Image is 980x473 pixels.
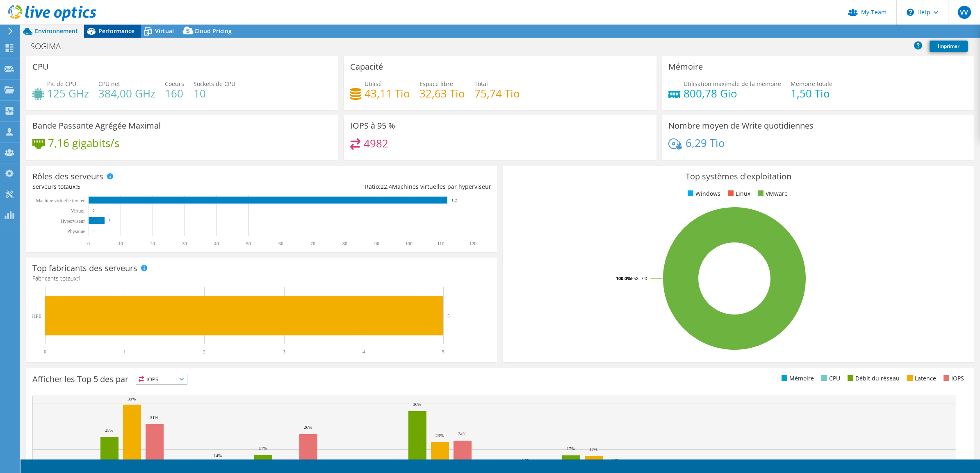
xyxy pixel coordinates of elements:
h4: 384,00 GHz [98,89,155,98]
text: 26% [304,425,312,430]
h4: 10 [194,89,235,98]
span: IOPS [136,374,187,384]
text: 70 [310,241,315,247]
span: 22.4 [381,183,392,190]
text: 0 [44,349,46,355]
h4: 4982 [364,139,388,148]
h3: Bande Passante Agrégée Maximal [32,121,161,130]
span: Performance [98,27,134,35]
text: 80 [342,241,347,247]
span: Coeurs [165,80,184,88]
text: 0 [93,229,95,233]
text: 17% [589,447,597,452]
text: Hyperviseur [61,218,85,224]
text: 100 [405,241,413,247]
li: Débit du réseau [846,374,900,383]
li: Latence [905,374,936,383]
text: 39% [128,396,136,401]
span: VV [958,6,971,19]
li: Linux [726,189,750,198]
h3: Top systèmes d'exploitation [509,172,968,181]
text: 120 [469,241,476,247]
text: 0 [93,208,95,213]
text: 0 [87,241,90,247]
text: 23% [435,433,444,438]
span: Sockets de CPU [194,80,235,88]
text: 25% [105,428,113,432]
h1: SOGIMA [27,42,73,51]
h4: 800,78 Gio [684,89,781,98]
span: Espace libre [419,80,453,88]
text: 90 [374,241,379,247]
text: 5 [109,219,111,223]
text: 17% [567,446,575,451]
text: 12% [612,457,620,462]
div: Ratio: Machines virtuelles par hyperviseur [262,182,491,191]
span: Utilisation maximale de la mémoire [684,80,781,88]
h4: 43,11 Tio [365,89,410,98]
text: Physique [67,229,85,234]
span: 1 [78,274,81,282]
h4: 7,16 gigabits/s [48,138,119,147]
h4: 1,50 Tio [791,89,832,98]
text: 50 [246,241,251,247]
li: VMware [756,189,788,198]
li: Windows [686,189,720,198]
h4: 75,74 Tio [474,89,520,98]
h3: CPU [32,62,49,71]
text: 12% [522,457,530,462]
h3: IOPS à 95 % [350,121,395,130]
div: Serveurs totaux: [32,182,262,191]
text: 1 [123,349,126,355]
text: 3 [283,349,285,355]
text: 5 [447,313,450,318]
span: Utilisé [365,80,382,88]
text: 110 [437,241,444,247]
h3: Nombre moyen de Write quotidiennes [668,121,814,130]
text: 31% [150,415,158,420]
span: Mémoire totale [791,80,832,88]
text: 112 [451,198,457,202]
li: Mémoire [779,374,814,383]
a: Imprimer [930,41,968,52]
text: HPE [32,313,41,319]
h3: Mémoire [668,62,703,71]
text: 40 [214,241,219,247]
span: 5 [77,183,80,190]
h3: Capacité [350,62,383,71]
text: Virtuel [71,208,85,214]
text: 5 [442,349,444,355]
text: 10 [118,241,123,247]
text: 20 [150,241,155,247]
tspan: ESXi 7.0 [631,275,647,281]
svg: \n [907,9,914,16]
li: CPU [819,374,840,383]
text: 24% [458,431,466,436]
h4: 6,29 Tio [686,138,725,147]
text: 17% [259,446,267,450]
tspan: Machine virtuelle invitée [36,198,85,204]
text: 36% [413,402,421,407]
h3: Top fabricants des serveurs [32,264,137,273]
tspan: 100.0% [616,275,631,281]
h4: 32,63 Tio [419,89,465,98]
span: Environnement [35,27,78,35]
h4: Fabricants totaux: [32,274,491,283]
span: Cloud Pricing [194,27,232,35]
li: IOPS [941,374,964,383]
span: Total [474,80,488,88]
text: 60 [278,241,283,247]
h4: 125 GHz [47,89,89,98]
span: CPU net [98,80,120,88]
span: Pic de CPU [47,80,76,88]
text: 30 [182,241,187,247]
text: 2 [203,349,205,355]
text: 12% [281,458,289,463]
text: 14% [214,453,222,458]
text: 4 [362,349,365,355]
h3: Rôles des serveurs [32,172,103,181]
h4: 160 [165,89,184,98]
span: Virtual [155,27,174,35]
